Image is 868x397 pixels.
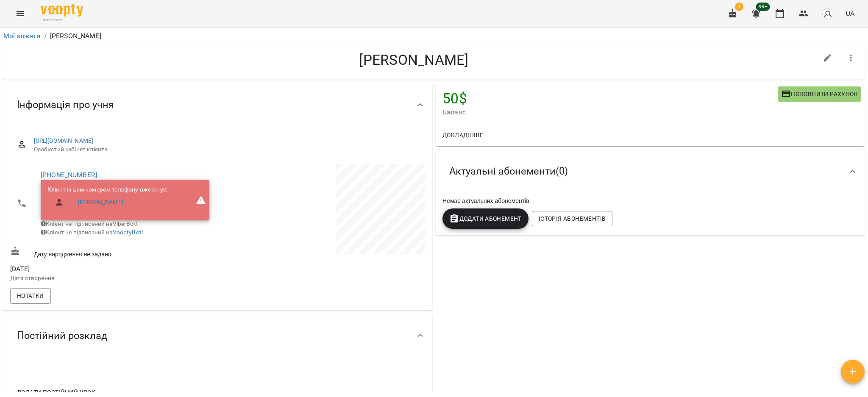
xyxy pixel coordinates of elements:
span: Клієнт не підписаний на ViberBot! [41,220,138,227]
a: VooptyBot [113,229,142,236]
button: Menu [10,3,31,24]
span: Історія абонементів [539,214,606,224]
p: [PERSON_NAME] [50,31,101,41]
a: [URL][DOMAIN_NAME] [34,137,94,144]
span: Клієнт не підписаний на ! [41,229,143,236]
button: Поповнити рахунок [778,86,861,102]
div: Дату народження не задано [8,244,218,260]
div: Інформація про учня [3,83,432,127]
p: Дата створення [10,274,216,283]
span: Поповнити рахунок [781,89,858,99]
button: Історія абонементів [532,211,612,226]
ul: Клієнт із цим номером телефону вже існує: [47,186,167,214]
span: Особистий кабінет клієнта [34,145,419,154]
a: Мої клієнти [3,32,41,40]
button: Нотатки [10,288,51,303]
span: Докладніше [442,130,483,140]
h4: [PERSON_NAME] [10,51,818,69]
button: Докладніше [439,128,487,143]
span: Додати Абонемент [449,214,522,224]
span: Постійний розклад [17,329,107,342]
span: Інформація про учня [17,98,114,111]
span: For Business [41,17,83,23]
span: UA [846,9,854,18]
nav: breadcrumb [3,31,865,41]
span: 1 [735,3,743,11]
div: Немає актуальних абонементів [441,195,860,207]
img: avatar_s.png [822,8,834,19]
div: Постійний розклад [3,314,432,358]
button: Додати Абонемент [442,208,529,229]
a: [PERSON_NAME] [78,198,123,207]
span: Нотатки [17,291,44,301]
li: / [44,31,47,41]
span: [DATE] [10,264,216,274]
h4: 50 $ [442,90,778,107]
img: Voopty Logo [41,4,83,17]
span: Актуальні абонементи ( 0 ) [449,165,568,178]
span: Баланс [442,107,778,117]
span: 99+ [756,3,770,11]
button: UA [842,6,858,21]
a: [PHONE_NUMBER] [41,171,97,179]
div: Актуальні абонементи(0) [436,150,865,193]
